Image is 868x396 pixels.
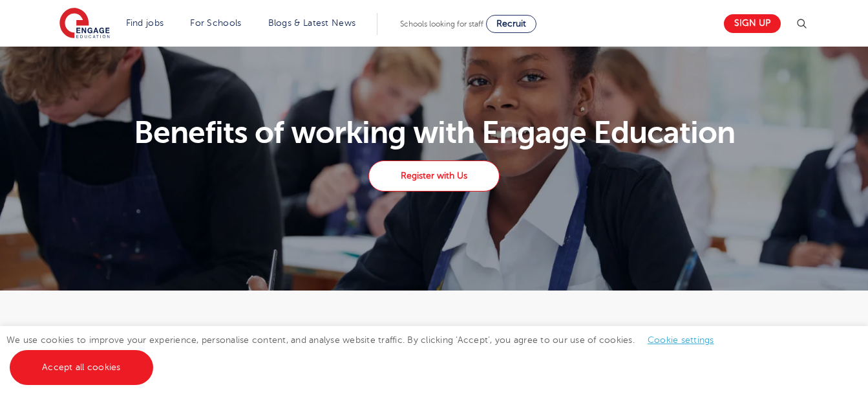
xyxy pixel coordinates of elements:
[486,15,536,33] a: Recruit
[6,335,727,372] span: We use cookies to improve your experience, personalise content, and analyse website traffic. By c...
[724,14,781,33] a: Sign up
[59,8,110,40] img: Engage Education
[126,18,164,28] a: Find jobs
[268,18,356,28] a: Blogs & Latest News
[190,18,241,28] a: For Schools
[400,19,483,28] span: Schools looking for staff
[368,160,499,192] a: Register with Us
[52,117,816,148] h1: Benefits of working with Engage Education
[496,19,526,28] span: Recruit
[648,335,714,345] a: Cookie settings
[10,350,153,385] a: Accept all cookies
